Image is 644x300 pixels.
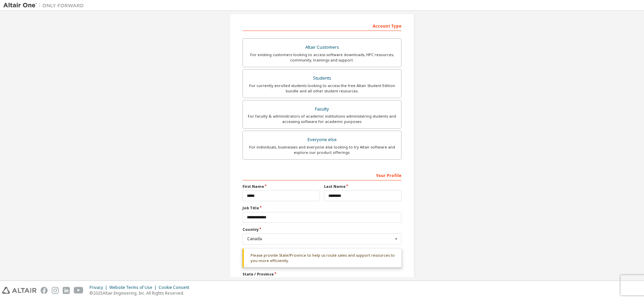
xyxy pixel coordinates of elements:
img: altair_logo.svg [2,287,37,294]
img: facebook.svg [41,287,48,294]
img: Altair One [3,2,87,9]
label: Country [243,227,401,232]
div: For existing customers looking to access software downloads, HPC resources, community, trainings ... [247,52,397,63]
img: linkedin.svg [63,287,70,294]
div: For currently enrolled students looking to access the free Altair Student Edition bundle and all ... [247,83,397,94]
div: Students [247,74,397,83]
img: youtube.svg [74,287,84,294]
label: State / Province [243,271,401,277]
div: Privacy [90,285,109,290]
div: Everyone else [247,135,397,144]
div: Cookie Consent [159,285,193,290]
div: For individuals, businesses and everyone else looking to try Altair software and explore our prod... [247,144,397,155]
div: Please provide State/Province to help us route sales and support resources to you more efficiently. [243,249,401,268]
div: Altair Customers [247,43,397,52]
label: Last Name [324,184,401,189]
div: Canada [247,237,393,241]
div: Faculty [247,104,397,114]
p: © 2025 Altair Engineering, Inc. All Rights Reserved. [90,290,193,296]
label: First Name [243,184,320,189]
div: For faculty & administrators of academic institutions administering students and accessing softwa... [247,114,397,124]
div: Website Terms of Use [109,285,159,290]
label: Job Title [243,205,401,211]
div: Account Type [243,20,401,31]
img: instagram.svg [52,287,59,294]
div: Your Profile [243,170,401,180]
